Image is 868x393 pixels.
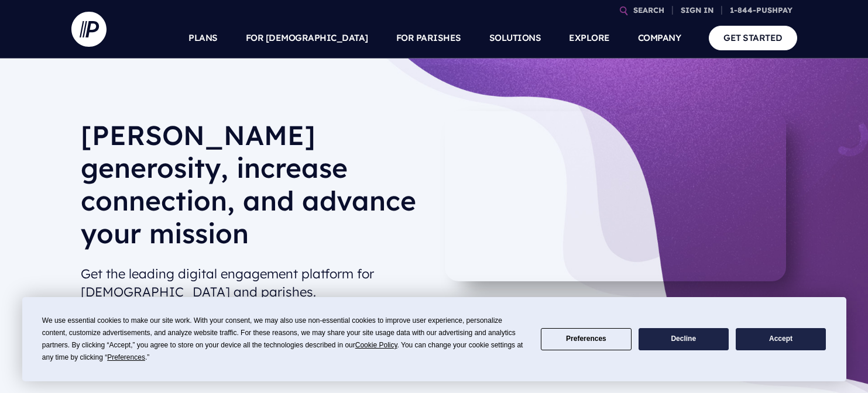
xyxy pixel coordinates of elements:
[569,18,610,58] a: EXPLORE
[709,26,797,50] a: GET STARTED
[81,260,425,306] h2: Get the leading digital engagement platform for [DEMOGRAPHIC_DATA] and parishes.
[638,18,681,58] a: COMPANY
[541,328,631,351] button: Preferences
[736,328,826,351] button: Accept
[396,18,461,58] a: FOR PARISHES
[42,315,527,364] div: We use essential cookies to make our site work. With your consent, we may also use non-essential ...
[639,328,729,351] button: Decline
[355,341,397,349] span: Cookie Policy
[107,353,145,361] span: Preferences
[188,18,218,58] a: PLANS
[81,119,425,259] h1: [PERSON_NAME] generosity, increase connection, and advance your mission
[22,297,846,381] div: Cookie Consent Prompt
[489,18,541,58] a: SOLUTIONS
[246,18,368,58] a: FOR [DEMOGRAPHIC_DATA]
